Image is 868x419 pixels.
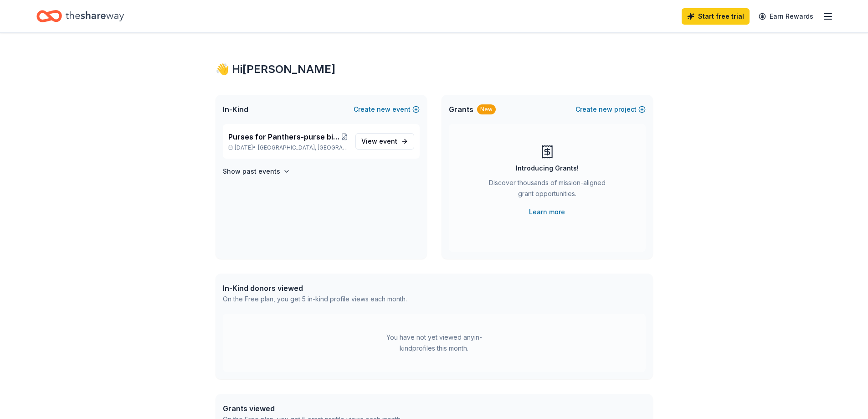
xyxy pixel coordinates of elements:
div: Introducing Grants! [516,163,579,174]
button: Createnewproject [575,104,646,115]
button: Show past events [223,166,290,177]
div: In-Kind donors viewed [223,283,407,294]
div: You have not yet viewed any in-kind profiles this month. [377,332,491,354]
p: [DATE] • [228,144,348,151]
span: Grants [449,104,473,115]
h4: Show past events [223,166,280,177]
span: In-Kind [223,104,248,115]
span: Purses for Panthers-purse bingo for the women of our community thanking them for inspiring [DEMOG... [228,131,341,142]
div: New [477,104,496,114]
a: Learn more [529,207,565,217]
span: View [361,136,397,147]
span: event [379,137,397,145]
span: new [377,104,390,115]
a: Start free trial [682,8,750,25]
span: new [599,104,612,115]
div: Discover thousands of mission-aligned grant opportunities. [485,177,609,203]
span: [GEOGRAPHIC_DATA], [GEOGRAPHIC_DATA] [258,144,348,151]
a: Earn Rewards [753,8,819,25]
button: Createnewevent [354,104,420,115]
div: 👋 Hi [PERSON_NAME] [216,62,653,77]
a: Home [36,5,124,27]
a: View event [355,133,414,150]
div: Grants viewed [223,403,402,414]
div: On the Free plan, you get 5 in-kind profile views each month. [223,294,407,305]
